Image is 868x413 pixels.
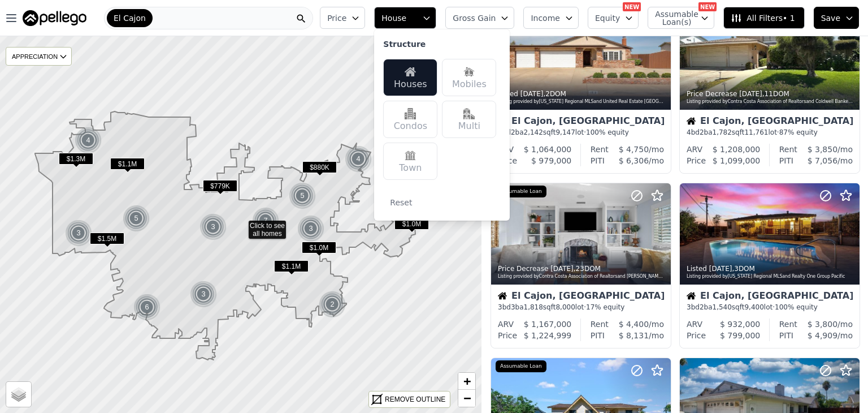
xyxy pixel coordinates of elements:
div: 6 [133,294,160,321]
span: $ 979,000 [531,156,571,165]
div: Houses [383,59,437,96]
time: 2025-08-21 16:02 [709,265,732,273]
div: 3 [65,220,92,247]
div: $1.3M [59,153,93,169]
img: House [687,117,696,126]
button: House [374,7,436,29]
div: Town [383,143,437,180]
div: Rent [591,319,609,330]
div: Structure [383,38,426,50]
span: $ 4,909 [808,331,837,340]
span: $ 1,099,000 [713,156,761,165]
button: Income [523,7,579,29]
div: Rent [591,144,609,155]
span: Equity [595,12,620,24]
div: 3 bd 2 ba sqft lot · 100% equity [687,303,853,312]
span: $ 1,224,999 [524,331,572,340]
span: $880K [302,161,337,173]
span: $ 7,056 [808,156,837,165]
div: /mo [793,155,853,166]
div: Listed , 2 DOM [498,89,665,98]
a: Zoom in [458,373,475,390]
img: g1.png [289,182,316,209]
div: ARV [687,319,702,330]
div: PITI [779,155,793,166]
a: Listed [DATE],3DOMListing provided by[US_STATE] Regional MLSand Realty One Group PacificHouseEl C... [679,183,859,349]
div: El Cajon, [GEOGRAPHIC_DATA] [498,117,664,128]
div: $1.0M [302,242,336,258]
img: g1.png [75,127,102,154]
span: $ 799,000 [720,331,760,340]
div: /mo [793,330,853,341]
span: $779K [203,180,237,192]
div: 3 bd 3 ba sqft lot · 17% equity [498,303,664,312]
div: Price [687,330,706,341]
div: Listing provided by Contra Costa Association of Realtors and Coldwell Banker Realty [687,98,854,105]
div: Listing provided by [US_STATE] Regional MLS and Realty One Group Pacific [687,273,854,280]
div: 4 bd 2 ba sqft lot · 87% equity [687,128,853,137]
div: /mo [609,319,664,330]
span: $1.0M [394,218,429,230]
button: Gross Gain [445,7,514,29]
span: $1.1M [110,158,145,170]
span: $ 3,800 [808,320,837,329]
div: ARV [687,144,702,155]
div: 5 [123,205,150,232]
div: $1.1M [110,158,145,174]
img: Mobiles [463,66,475,78]
span: 2,142 [524,128,543,136]
a: Price Decrease [DATE],23DOMListing provided byContra Costa Association of Realtorsand [PERSON_NAM... [491,183,670,349]
a: Price Decrease [DATE],11DOMListing provided byContra Costa Association of Realtorsand Coldwell Ba... [679,8,859,174]
div: El Cajon, [GEOGRAPHIC_DATA] [687,117,853,128]
img: g1.png [297,215,325,242]
span: $1.5M [90,233,124,244]
time: 2025-08-22 17:03 [520,90,544,98]
span: All Filters • 1 [731,12,795,24]
div: 7 [252,207,279,234]
div: /mo [605,330,664,341]
button: Reset [383,193,419,212]
span: $ 3,850 [808,145,837,154]
div: El Cajon, [GEOGRAPHIC_DATA] [687,291,853,303]
div: Price [498,330,517,341]
div: 3 [297,215,324,242]
div: NEW [698,2,717,11]
div: 4 [345,145,372,173]
img: g1.png [65,220,93,247]
span: 1,818 [524,303,543,311]
span: 8,000 [555,303,575,311]
div: Listing provided by Contra Costa Association of Realtors and [PERSON_NAME] & Company [498,273,665,280]
time: 2025-08-22 05:41 [550,265,574,273]
span: 9,147 [555,128,575,136]
span: $ 4,750 [619,145,649,154]
span: $ 1,064,000 [524,145,572,154]
span: Assumable Loan(s) [655,10,691,26]
img: g1.png [199,213,227,240]
div: APPRECIATION [6,47,72,66]
img: g1.png [252,207,280,234]
button: Assumable Loan(s) [648,7,714,29]
button: All Filters• 1 [723,7,804,29]
div: El Cajon, [GEOGRAPHIC_DATA] [498,291,664,303]
span: 9,400 [744,303,763,311]
div: Listing provided by [US_STATE] Regional MLS and United Real Estate [GEOGRAPHIC_DATA] [498,98,665,105]
div: /mo [605,155,664,166]
img: House [687,291,696,300]
div: 4 [75,127,102,154]
img: g1.png [133,294,161,321]
span: $ 4,400 [619,320,649,329]
span: $ 932,000 [720,320,760,329]
span: $ 1,167,000 [524,320,572,329]
span: + [463,374,471,388]
button: Save [814,7,859,29]
div: 3 [190,281,217,308]
span: 11,761 [744,128,768,136]
a: Layers [6,382,31,407]
div: Multi [442,101,496,138]
div: Price Decrease , 11 DOM [687,89,854,98]
div: 5 [289,182,316,209]
img: Town [405,150,416,161]
div: 2 [319,291,346,318]
span: Price [327,12,346,24]
span: $1.3M [59,153,93,165]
